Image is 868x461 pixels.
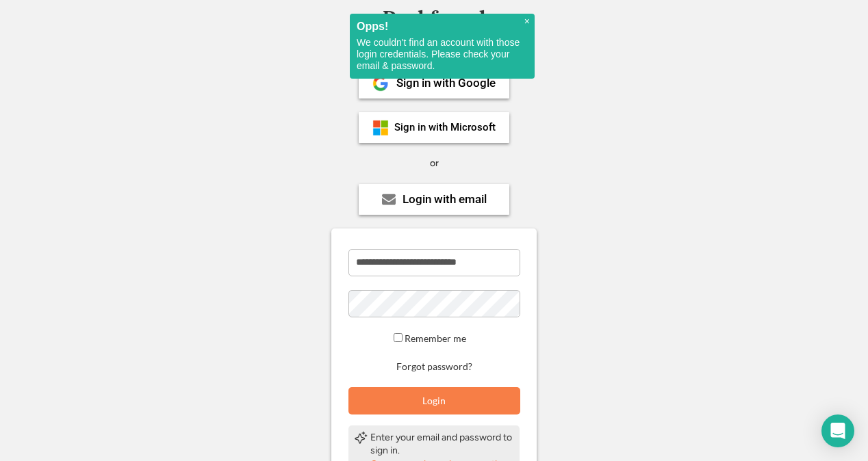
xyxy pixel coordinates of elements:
div: Sign in with Microsoft [394,122,496,133]
div: Deskfound [376,8,492,29]
p: We couldn't find an account with those login credentials. Please check your email & password. [357,37,528,72]
button: Login [348,387,520,414]
img: ms-symbollockup_mssymbol_19.png [372,120,389,136]
div: or [430,157,439,170]
h2: Opps! [357,21,528,32]
img: 1024px-Google__G__Logo.svg.png [372,75,389,92]
div: Login with email [403,194,487,205]
div: Sign in with Google [396,77,496,89]
span: × [524,16,530,27]
label: Remember me [405,332,466,344]
div: Open Intercom Messenger [821,414,854,447]
div: Enter your email and password to sign in. [370,431,514,458]
button: Forgot password? [394,360,474,373]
